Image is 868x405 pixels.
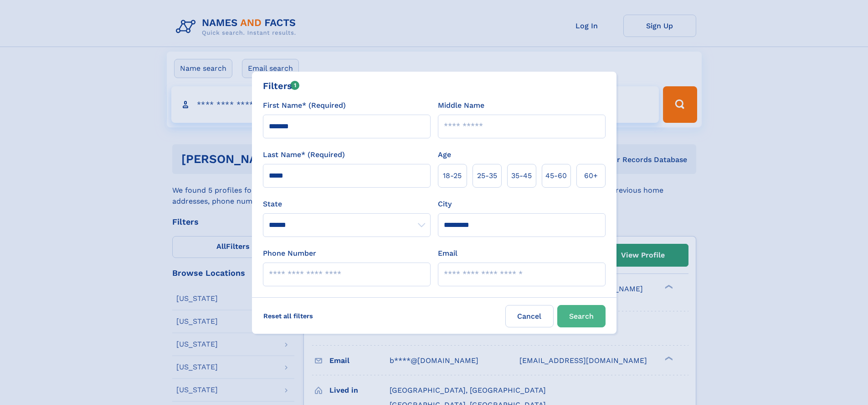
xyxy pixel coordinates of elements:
span: 35‑45 [511,170,532,181]
span: 25‑35 [477,170,497,181]
span: 45‑60 [545,170,567,181]
button: Search [557,305,606,327]
label: Phone Number [263,248,316,259]
label: Middle Name [438,100,484,111]
span: 18‑25 [443,170,462,181]
label: Email [438,248,457,259]
label: State [263,199,431,210]
label: City [438,199,452,210]
label: Cancel [505,305,554,327]
label: Reset all filters [257,305,319,327]
span: 60+ [584,170,598,181]
label: First Name* (Required) [263,100,346,111]
label: Age [438,149,451,160]
div: Filters [263,79,300,93]
label: Last Name* (Required) [263,149,345,160]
